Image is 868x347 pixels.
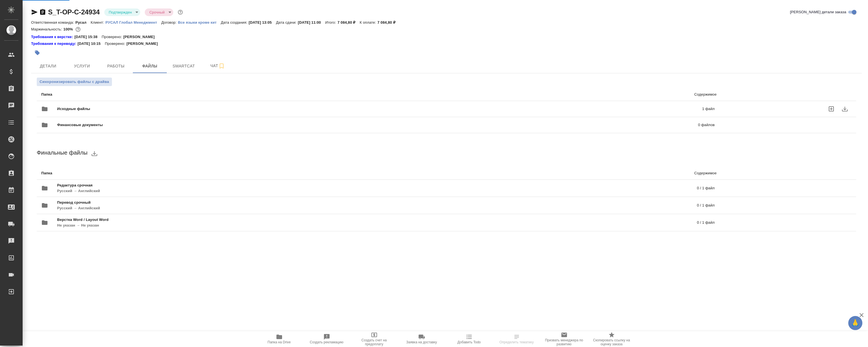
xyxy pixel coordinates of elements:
button: Срочный [148,10,166,15]
p: Русский → Английский [57,205,399,211]
button: folder [38,181,51,195]
p: [DATE] 13:05 [249,20,276,25]
p: Маржинальность: [31,27,63,31]
span: Чат [204,62,231,69]
span: Перевод срочный [57,200,399,205]
button: folder [38,118,51,132]
button: download [838,102,852,116]
button: 0.00 RUB; [74,26,82,33]
p: 0 файлов [401,122,715,128]
span: Редактура срочная [57,183,399,188]
p: Папка [41,92,373,97]
button: folder [38,102,51,116]
p: Дата сдачи: [276,20,298,25]
span: 🙏 [850,317,860,329]
p: [PERSON_NAME] [126,41,162,47]
p: 7 084,80 ₽ [377,20,400,25]
button: Синхронизировать файлы с драйва [37,78,112,86]
p: [DATE] 15:38 [74,34,102,40]
p: К оплате: [360,20,377,25]
div: Подтвержден [145,8,173,16]
p: Итого: [325,20,337,25]
p: Проверено: [102,34,124,40]
button: download [88,147,101,160]
p: 1 файл [396,106,715,112]
p: Русский → Английский [57,188,399,194]
p: 100% [63,27,74,31]
p: [PERSON_NAME] [123,34,159,40]
span: Файлы [136,63,163,70]
label: uploadFiles [824,102,838,116]
span: Финансовые документы [57,122,401,128]
a: РУСАЛ Глобал Менеджмент [105,20,161,25]
button: folder [38,199,51,212]
p: Содержимое [373,92,717,97]
span: Детали [34,63,62,70]
span: Работы [102,63,129,70]
p: Клиент: [91,20,105,25]
p: Содержимое [373,170,717,176]
p: 7 084,80 ₽ [337,20,360,25]
span: Услуги [68,63,96,70]
button: Добавить тэг [31,47,44,59]
p: Все языки кроме кит [178,20,221,25]
a: Требования к верстке: [31,34,74,40]
div: Нажми, чтобы открыть папку с инструкцией [31,34,74,40]
span: Финальные файлы [37,150,88,156]
a: Все языки кроме кит [178,20,221,25]
button: Скопировать ссылку [39,9,46,16]
p: Русал [75,20,91,25]
div: Подтвержден [104,8,140,16]
p: [DATE] 11:00 [298,20,325,25]
p: Не указан → Не указан [57,223,403,228]
p: РУСАЛ Глобал Менеджмент [105,20,161,25]
span: Исходные файлы [57,106,396,112]
p: Папка [41,170,373,176]
a: Требования к переводу: [31,41,77,47]
p: Проверено: [105,41,127,47]
p: [DATE] 10:15 [77,41,105,47]
p: Ответственная команда: [31,20,75,25]
p: 0 / 1 файл [399,203,715,208]
span: Smartcat [170,63,197,70]
div: Нажми, чтобы открыть папку с инструкцией [31,41,77,47]
button: folder [38,216,51,229]
span: [PERSON_NAME] детали заказа [790,9,846,15]
svg: Подписаться [218,63,225,69]
p: Договор: [161,20,178,25]
p: 0 / 1 файл [403,220,715,225]
p: 0 / 1 файл [399,185,715,191]
a: S_T-OP-C-24934 [48,8,100,16]
span: Синхронизировать файлы с драйва [40,79,109,85]
button: 🙏 [848,316,862,330]
span: Верстка Word / Layout Word [57,217,403,223]
button: Скопировать ссылку для ЯМессенджера [31,9,38,16]
button: Подтвержден [107,10,134,15]
button: Доп статусы указывают на важность/срочность заказа [177,8,184,16]
p: Дата создания: [221,20,248,25]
